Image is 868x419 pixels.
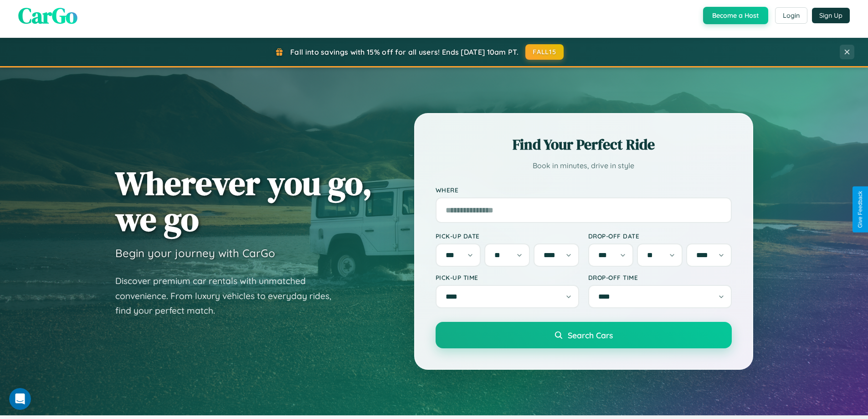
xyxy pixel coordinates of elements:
h1: Wherever you go, we go [115,165,372,237]
label: Pick-up Date [436,232,579,240]
p: Discover premium car rentals with unmatched convenience. From luxury vehicles to everyday rides, ... [115,274,343,318]
h2: Find Your Perfect Ride [436,134,732,155]
label: Drop-off Date [588,232,732,240]
label: Pick-up Time [436,274,579,281]
button: Search Cars [436,322,732,348]
button: Sign Up [812,8,850,23]
iframe: Intercom live chat [9,388,31,410]
button: FALL15 [525,44,564,60]
h3: Begin your journey with CarGo [115,246,275,260]
div: Give Feedback [857,191,863,228]
label: Where [436,186,732,194]
span: Search Cars [568,330,613,340]
span: CarGo [18,0,77,31]
button: Become a Host [703,7,768,24]
label: Drop-off Time [588,274,732,281]
span: Fall into savings with 15% off for all users! Ends [DATE] 10am PT. [290,47,519,57]
p: Book in minutes, drive in style [436,159,732,172]
button: Login [775,7,807,24]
